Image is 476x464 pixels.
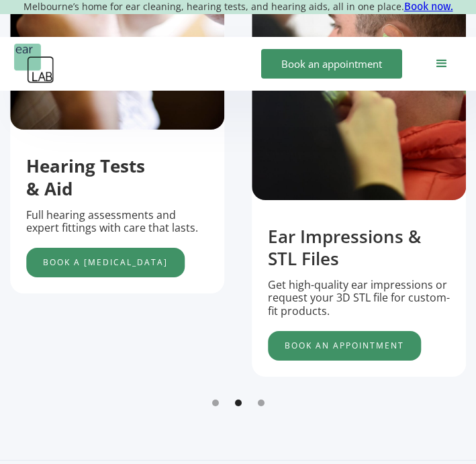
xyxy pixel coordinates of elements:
div: Show slide 2 of 3 [235,400,242,406]
a: Book a [MEDICAL_DATA] [26,248,185,277]
p: Full hearing assessments and expert fittings with care that lasts. [26,209,208,234]
strong: Hearing Tests & Aid [26,154,145,201]
div: Show slide 1 of 3 [212,400,219,406]
div: Show slide 3 of 3 [258,400,265,406]
p: Get high-quality ear impressions or request your 3D STL file for custom-fit products. [268,279,450,318]
div: menu [422,44,462,84]
a: book an appointment [268,331,421,361]
a: Book an appointment [261,49,402,79]
h3: Ear Impressions & STL Files [268,226,450,271]
a: home [14,44,54,84]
